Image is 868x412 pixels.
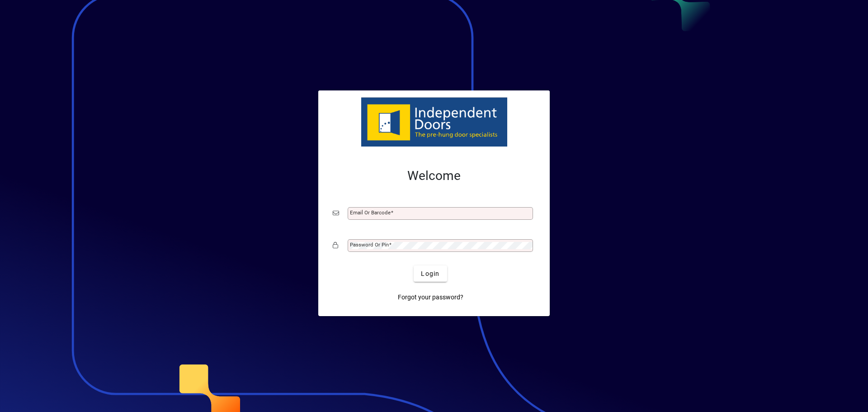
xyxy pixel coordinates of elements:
[350,242,389,248] mat-label: Password or Pin
[333,168,535,184] h2: Welcome
[350,209,391,216] mat-label: Email or Barcode
[394,289,467,305] a: Forgot your password?
[421,269,439,279] span: Login
[414,265,447,282] button: Login
[398,293,463,302] span: Forgot your password?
